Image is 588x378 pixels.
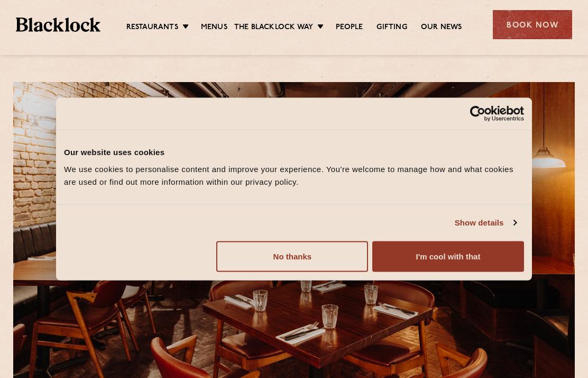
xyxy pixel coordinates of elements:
a: Usercentrics Cookiebot - opens in a new window [431,106,524,122]
a: Gifting [376,22,407,33]
img: BL_Textured_Logo-footer-cropped.svg [16,17,100,32]
a: The Blacklock Way [234,22,313,33]
a: Menus [201,22,227,33]
button: No thanks [216,241,368,272]
div: Our website uses cookies [64,146,524,159]
a: Our News [421,22,462,33]
a: Restaurants [126,22,178,33]
button: I'm cool with that [372,241,524,272]
div: We use cookies to personalise content and improve your experience. You're welcome to manage how a... [64,163,524,188]
div: Book Now [493,10,572,39]
a: People [336,22,363,33]
a: Show details [455,217,516,229]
